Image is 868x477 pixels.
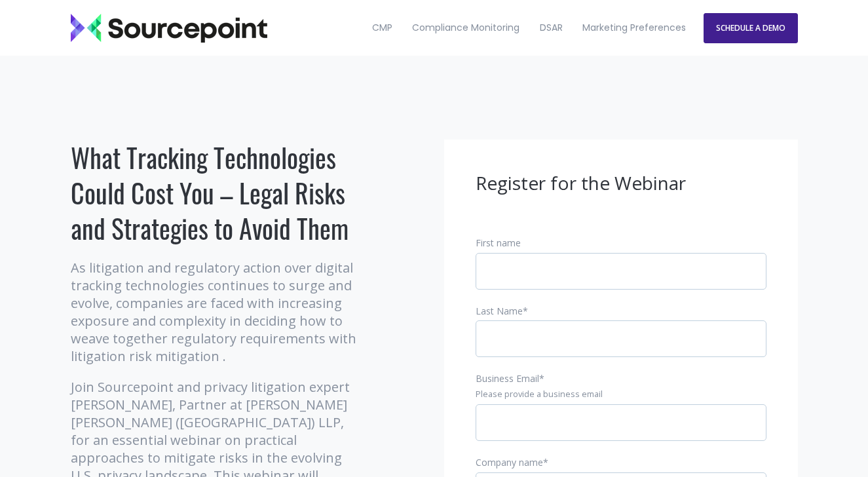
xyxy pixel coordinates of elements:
[476,389,766,400] legend: Please provide a business email
[476,305,523,317] span: Last Name
[704,13,798,43] a: SCHEDULE A DEMO
[71,259,362,365] p: As litigation and regulatory action over digital tracking technologies continues to surge and evo...
[476,456,543,468] span: Company name
[71,140,362,246] h1: What Tracking Technologies Could Cost You – Legal Risks and Strategies to Avoid Them
[476,171,766,196] h3: Register for the Webinar
[476,372,539,385] span: Business Email
[476,237,521,249] span: First name
[71,14,267,43] img: Sourcepoint_logo_black_transparent (2)-2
